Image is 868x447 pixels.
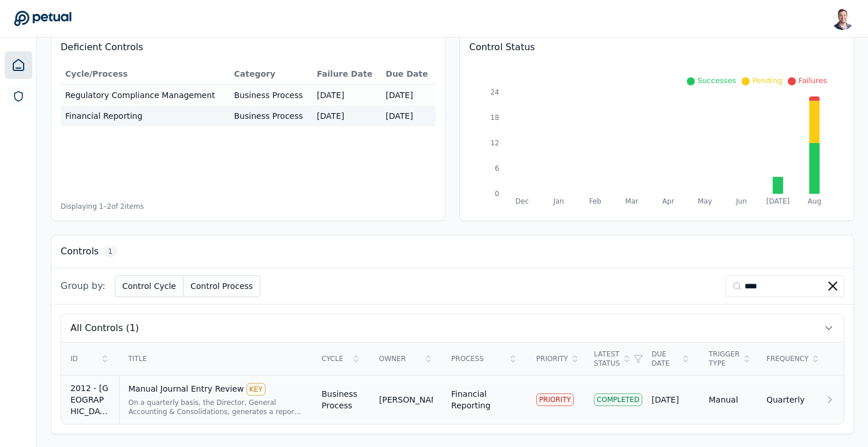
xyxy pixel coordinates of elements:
[379,354,433,363] div: Owner
[14,10,72,27] a: Go to Dashboard
[766,354,806,363] div: Frequency
[495,164,499,172] tspan: 6
[469,40,844,54] h3: Control Status
[699,375,757,425] td: Manual
[6,84,31,109] a: SOC
[61,245,99,258] h3: Controls
[312,375,370,425] td: Business Process
[70,382,110,417] div: 2012 - [GEOGRAPHIC_DATA]
[5,51,32,79] a: Dashboard
[798,76,827,85] span: Failures
[379,394,433,405] div: [PERSON_NAME]
[757,375,815,425] td: Quarterly
[491,88,499,96] tspan: 24
[103,246,117,257] span: 1
[381,63,436,85] th: Due Date
[70,354,110,363] div: ID
[312,63,381,85] th: Failure Date
[698,197,712,205] tspan: May
[129,383,304,396] div: Manual Journal Entry Review
[553,197,564,205] tspan: Jan
[128,354,303,363] div: Title
[589,197,601,205] tspan: Feb
[697,76,736,85] span: Successes
[495,190,499,198] tspan: 0
[321,354,361,363] div: Cycle
[61,202,144,211] span: Displaying 1– 2 of 2 items
[536,393,574,406] div: PRIORITY
[70,321,139,335] span: All Controls (1)
[61,314,844,342] button: All Controls (1)
[312,106,381,126] td: [DATE]
[652,394,690,405] div: [DATE]
[831,7,854,30] img: Snir Kodesh
[491,114,499,122] tspan: 18
[652,350,690,368] div: Due Date
[184,275,260,297] button: Control Process
[594,393,642,406] div: Completed
[663,197,675,205] tspan: Apr
[491,139,499,147] tspan: 12
[246,383,265,396] div: KEY
[61,40,436,54] h3: Deficient Controls
[61,106,230,126] td: Financial Reporting
[312,85,381,106] td: [DATE]
[625,197,638,205] tspan: Mar
[381,85,436,106] td: [DATE]
[735,197,747,205] tspan: Jun
[594,350,633,368] div: Latest Status
[709,350,748,368] div: Trigger Type
[129,398,304,416] div: On a quarterly basis, the Director, General Accounting & Consolidations, generates a report from ...
[230,63,313,85] th: Category
[61,63,230,85] th: Cycle/Process
[61,85,230,106] td: Regulatory Compliance Management
[451,388,518,411] div: Financial Reporting
[752,76,782,85] span: Pending
[808,197,821,205] tspan: Aug
[381,106,436,126] td: [DATE]
[230,106,313,126] td: Business Process
[61,279,106,293] span: Group by:
[515,197,529,205] tspan: Dec
[766,197,790,205] tspan: [DATE]
[230,85,313,106] td: Business Process
[115,275,184,297] button: Control Cycle
[536,354,575,363] div: Priority
[451,354,518,363] div: Process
